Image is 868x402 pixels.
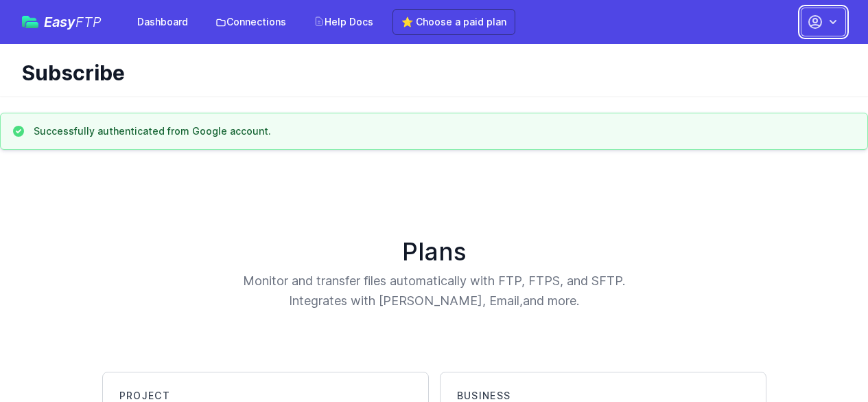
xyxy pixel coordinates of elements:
[209,271,659,311] p: Monitor and transfer files automatically with FTP, FTPS, and SFTP. Integrates with [PERSON_NAME],...
[44,15,102,29] span: Easy
[207,10,294,34] a: Connections
[22,16,38,28] img: easyftp_logo.png
[305,10,382,34] a: Help Docs
[799,333,852,386] iframe: Drift Widget Chat Controller
[34,124,271,138] h3: Successfully authenticated from Google account.
[75,14,102,30] span: FTP
[392,9,515,35] a: ⭐ Choose a paid plan
[97,238,772,265] h1: Plans
[22,15,102,29] a: EasyFTP
[22,60,835,85] h1: Subscribe
[129,10,196,34] a: Dashboard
